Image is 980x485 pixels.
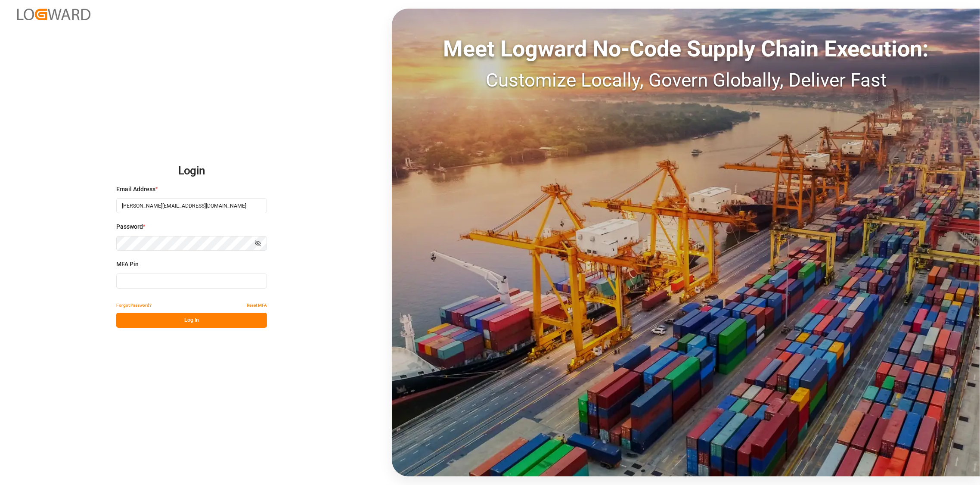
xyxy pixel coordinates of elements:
input: Enter your email [116,198,267,213]
button: Log In [116,313,267,328]
img: Logward_new_orange.png [17,9,90,20]
button: Reset MFA [247,298,267,313]
span: Email Address [116,185,155,194]
span: MFA Pin [116,260,139,269]
span: Password [116,222,143,231]
button: Forgot Password? [116,298,152,313]
div: Customize Locally, Govern Globally, Deliver Fast [392,66,980,94]
div: Meet Logward No-Code Supply Chain Execution: [392,32,980,66]
h2: Login [116,157,267,185]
